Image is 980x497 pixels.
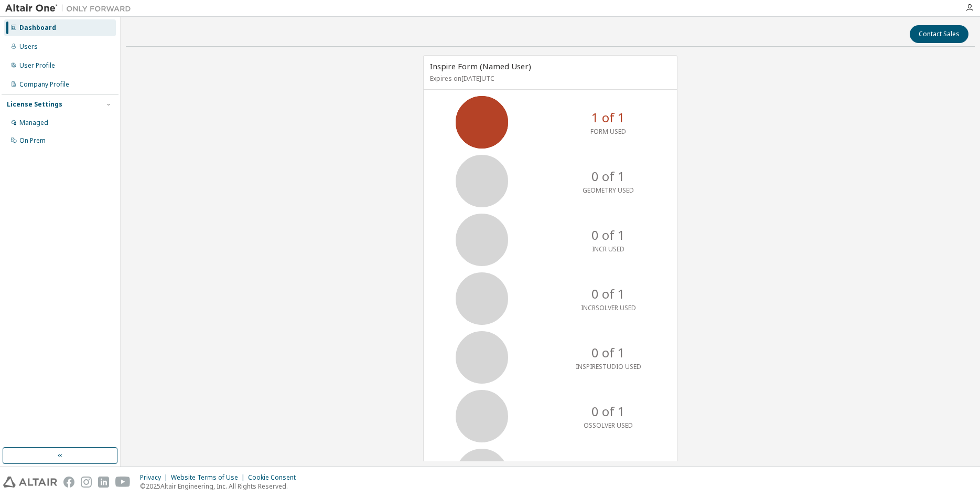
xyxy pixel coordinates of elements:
img: altair_logo.svg [3,477,57,488]
img: linkedin.svg [98,477,109,488]
div: User Profile [19,61,55,70]
p: 0 of 1 [591,226,625,244]
p: 0 of 1 [591,167,625,185]
div: Managed [19,119,48,127]
p: INSPIRESTUDIO USED [576,362,641,371]
div: Privacy [140,473,171,482]
img: youtube.svg [115,477,131,488]
img: instagram.svg [81,477,92,488]
span: Inspire Form (Named User) [430,61,531,71]
p: OSSOLVER USED [584,421,633,430]
p: FORM USED [590,127,626,136]
p: 0 of 1 [591,344,625,362]
button: Contact Sales [910,25,968,43]
p: 1 of 1 [591,109,625,126]
p: INCR USED [592,245,624,253]
p: Expires on [DATE] UTC [430,74,668,83]
p: 0 of 1 [591,403,625,420]
img: Altair One [5,3,136,14]
p: © 2025 Altair Engineering, Inc. All Rights Reserved. [140,482,302,491]
p: GEOMETRY USED [583,186,634,195]
div: On Prem [19,136,46,145]
div: Company Profile [19,80,69,89]
div: License Settings [7,100,62,109]
p: INCRSOLVER USED [581,303,636,312]
div: Cookie Consent [248,473,302,482]
div: Website Terms of Use [171,473,248,482]
img: facebook.svg [63,477,74,488]
div: Users [19,43,38,51]
div: Dashboard [19,24,56,32]
p: 0 of 1 [591,285,625,303]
